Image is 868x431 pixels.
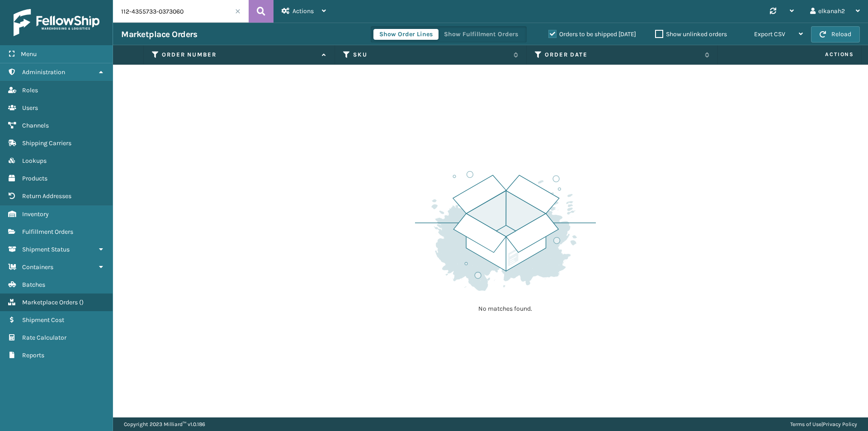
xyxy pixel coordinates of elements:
[353,51,509,59] label: SKU
[22,68,65,76] span: Administration
[22,351,44,359] span: Reports
[124,417,205,431] p: Copyright 2023 Milliard™ v 1.0.186
[22,139,71,147] span: Shipping Carriers
[22,122,49,129] span: Channels
[438,29,524,40] button: Show Fulfillment Orders
[22,86,38,94] span: Roles
[22,316,64,324] span: Shipment Cost
[22,263,53,271] span: Containers
[22,192,71,200] span: Return Addresses
[545,51,701,59] label: Order Date
[373,29,439,40] button: Show Order Lines
[655,30,727,38] label: Show unlinked orders
[22,104,38,112] span: Users
[121,29,197,40] h3: Marketplace Orders
[22,246,70,253] span: Shipment Status
[823,421,857,427] a: Privacy Policy
[22,157,47,165] span: Lookups
[22,281,45,289] span: Batches
[292,7,314,15] span: Actions
[22,228,73,236] span: Fulfillment Orders
[721,47,859,62] span: Actions
[790,417,857,431] div: |
[22,175,47,182] span: Products
[811,26,860,43] button: Reload
[162,51,318,59] label: Order Number
[22,298,78,306] span: Marketplace Orders
[754,30,785,38] span: Export CSV
[22,210,49,218] span: Inventory
[79,298,84,306] span: ( )
[14,9,99,36] img: logo
[790,421,821,427] a: Terms of Use
[22,334,66,341] span: Rate Calculator
[548,30,636,38] label: Orders to be shipped [DATE]
[21,50,37,58] span: Menu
